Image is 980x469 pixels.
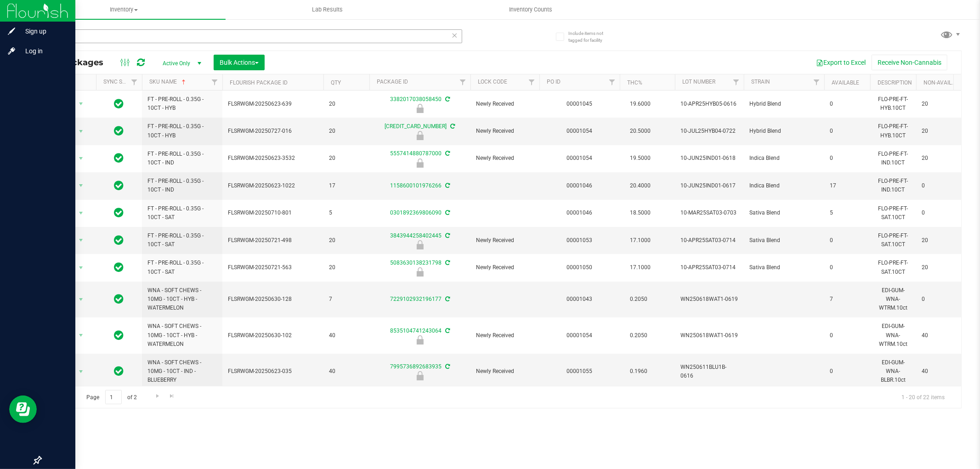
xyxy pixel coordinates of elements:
[625,152,655,165] span: 19.5000
[749,127,819,136] span: Hybrid Blend
[832,79,859,86] a: Available
[329,100,364,108] span: 20
[228,127,318,136] span: FLSRWGM-20250727-016
[147,95,217,113] span: FT - PRE-ROLL - 0.35G - 10CT - HYB
[876,231,911,250] div: FLO-PRE-FT-SAT.10CT
[329,154,364,163] span: 20
[75,179,87,192] span: select
[830,127,865,136] span: 0
[830,154,865,163] span: 0
[605,74,620,90] a: Filter
[476,100,534,108] span: Newly Received
[567,368,593,374] a: 00001055
[390,96,442,102] a: 3382017038058450
[228,209,318,217] span: FLSRWGM-20250710-801
[876,149,911,168] div: FLO-PRE-FT-IND.10CT
[627,79,642,86] a: THC%
[922,263,957,272] span: 20
[329,236,364,245] span: 20
[329,127,364,136] span: 20
[390,328,442,334] a: 8535104741243064
[444,182,450,189] span: Sync from Compliance System
[876,176,911,195] div: FLO-PRE-FT-IND.10CT
[923,79,964,86] a: Non-Available
[680,181,738,190] span: 10-JUN25IND01-0617
[22,6,226,14] span: Inventory
[729,74,744,90] a: Filter
[368,104,472,113] div: Newly Received
[127,74,142,90] a: Filter
[922,209,957,217] span: 0
[114,152,124,164] span: In Sync
[228,367,318,376] span: FLSRWGM-20250623-035
[207,74,222,90] a: Filter
[476,127,534,136] span: Newly Received
[75,207,87,220] span: select
[368,240,472,249] div: Newly Received
[872,55,947,70] button: Receive Non-Cannabis
[922,100,957,108] span: 20
[680,363,738,380] span: WN250611BLU1B-0616
[444,260,450,266] span: Sync from Compliance System
[524,74,539,90] a: Filter
[497,6,565,14] span: Inventory Counts
[147,204,217,222] span: FT - PRE-ROLL - 0.35G - 10CT - SAT
[147,177,217,194] span: FT - PRE-ROLL - 0.35G - 10CT - IND
[228,331,318,340] span: FLSRWGM-20250630-102
[75,152,87,165] span: select
[368,267,472,277] div: Newly Received
[876,285,911,314] div: EDI-GUM-WNA-WTRM.10ct
[625,293,652,306] span: 0.2050
[625,234,655,247] span: 17.1000
[455,74,470,90] a: Filter
[147,122,217,140] span: FT - PRE-ROLL - 0.35G - 10CT - HYB
[114,329,124,342] span: In Sync
[476,263,534,272] span: Newly Received
[876,94,911,113] div: FLO-PRE-FT-HYB.10CT
[444,96,450,102] span: Sync from Compliance System
[329,295,364,304] span: 7
[567,264,593,271] a: 00001050
[7,46,16,56] inline-svg: Log in
[147,358,217,385] span: WNA - SOFT CHEWS - 10MG - 10CT - IND - BLUEBERRY
[680,127,738,136] span: 10-JUL25HYB04-0722
[214,55,265,70] button: Bulk Actions
[444,150,450,157] span: Sync from Compliance System
[830,295,865,304] span: 7
[476,154,534,163] span: Newly Received
[830,181,865,190] span: 17
[444,232,450,239] span: Sync from Compliance System
[75,125,87,138] span: select
[300,6,355,14] span: Lab Results
[390,260,442,266] a: 5083630138231798
[368,335,472,345] div: Newly Received
[922,295,957,304] span: 0
[228,236,318,245] span: FLSRWGM-20250721-498
[625,179,655,192] span: 20.4000
[165,390,179,402] a: Go to the last page
[567,155,593,161] a: 00001054
[625,206,655,220] span: 18.5000
[476,331,534,340] span: Newly Received
[390,296,442,302] a: 7229102932196177
[390,363,442,370] a: 7995736892683935
[449,123,455,130] span: Sync from Compliance System
[749,263,819,272] span: Sativa Blend
[567,296,593,302] a: 00001043
[680,236,738,245] span: 10-APR25SAT03-0714
[922,154,957,163] span: 20
[114,124,124,137] span: In Sync
[368,158,472,168] div: Newly Received
[625,124,655,138] span: 20.5000
[228,295,318,304] span: FLSRWGM-20250630-128
[16,45,71,57] span: Log in
[751,79,770,85] a: Strain
[680,100,738,108] span: 10-APR25HYB05-0616
[476,367,534,376] span: Newly Received
[876,121,911,141] div: FLO-PRE-FT-HYB.10CT
[149,79,187,85] a: SKU Name
[830,236,865,245] span: 0
[625,365,652,378] span: 0.1960
[79,390,145,404] span: Page of 2
[114,261,124,274] span: In Sync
